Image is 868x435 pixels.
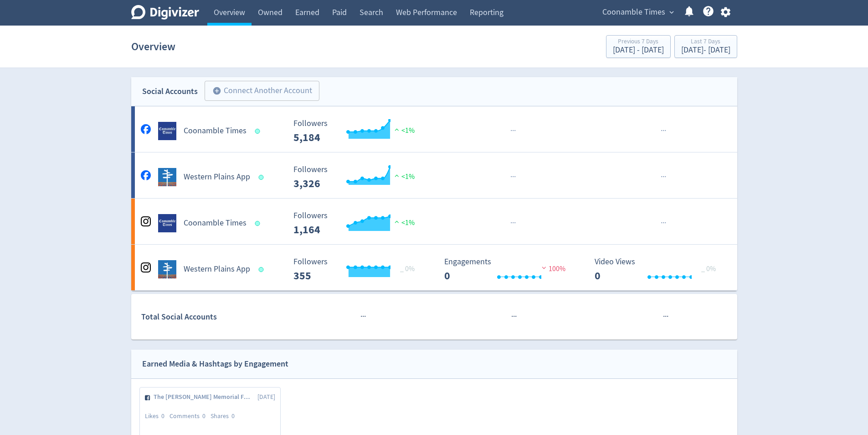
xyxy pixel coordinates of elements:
img: Coonamble Times undefined [158,122,176,140]
span: expand_more [668,8,676,16]
img: Western Plains App undefined [158,260,176,278]
span: · [663,171,664,183]
div: Last 7 Days [681,38,730,46]
span: · [664,125,666,136]
div: Total Social Accounts [141,310,287,324]
span: · [514,217,516,229]
span: The [PERSON_NAME] Memorial Fund [154,393,257,402]
span: Data last synced: 6 Oct 2025, 8:02pm (AEDT) [258,175,266,180]
span: · [664,171,666,183]
span: · [514,171,516,183]
span: · [663,217,664,229]
span: · [510,125,512,136]
span: · [667,311,668,322]
div: Social Accounts [142,85,198,98]
span: · [663,311,665,322]
img: negative-performance.svg [539,264,549,271]
a: Coonamble Times undefinedCoonamble Times Followers --- Followers 1,164 <1%······ [131,199,737,244]
span: <1% [392,126,415,135]
h5: Western Plains App [184,172,250,183]
h5: Western Plains App [184,264,250,275]
h5: Coonamble Times [184,218,247,229]
div: Shares [211,412,240,421]
div: Previous 7 Days [613,38,664,46]
div: [DATE] - [DATE] [613,46,664,54]
svg: Followers --- [289,211,426,236]
span: · [511,311,513,322]
button: Previous 7 Days[DATE] - [DATE] [606,35,671,58]
div: Comments [169,412,211,421]
svg: Followers --- [289,165,426,189]
a: Coonamble Times undefinedCoonamble Times Followers --- Followers 5,184 <1%······ [131,106,737,152]
a: Connect Another Account [198,82,319,101]
span: [DATE] [257,393,275,402]
span: · [665,311,667,322]
span: <1% [392,218,415,227]
svg: Engagements 0 [440,257,576,282]
span: 0 [161,412,164,420]
span: · [512,171,514,183]
span: · [515,311,517,322]
div: Earned Media & Hashtags by Engagement [142,357,288,371]
span: <1% [392,172,415,181]
img: positive-performance.svg [392,218,401,225]
span: · [661,125,663,136]
span: add_circle [212,86,221,95]
span: · [512,125,514,136]
button: Connect Another Account [205,81,319,101]
button: Coonamble Times [599,5,676,20]
svg: Followers --- [289,257,426,282]
span: · [360,311,362,322]
span: 0 [231,412,235,420]
span: Coonamble Times [602,5,665,20]
span: · [513,311,515,322]
span: 100% [539,264,565,273]
span: · [362,311,364,322]
span: Data last synced: 6 Oct 2025, 8:02pm (AEDT) [255,221,262,226]
a: Western Plains App undefinedWestern Plains App Followers --- Followers 3,326 <1%······ [131,152,737,198]
span: · [663,125,664,136]
svg: Followers --- [289,119,426,143]
span: · [510,217,512,229]
span: · [661,217,663,229]
span: · [512,217,514,229]
span: · [661,171,663,183]
img: positive-performance.svg [392,172,401,179]
span: · [510,171,512,183]
span: _ 0% [400,264,415,273]
span: _ 0% [701,264,716,273]
span: · [664,217,666,229]
img: Coonamble Times undefined [158,214,176,232]
svg: Video Views 0 [590,257,727,282]
a: Western Plains App undefinedWestern Plains App Followers --- _ 0% Followers 355 Engagements 0 Eng... [131,245,737,290]
span: Data last synced: 6 Oct 2025, 8:02pm (AEDT) [258,267,266,272]
span: Data last synced: 6 Oct 2025, 8:02pm (AEDT) [255,129,262,134]
span: · [364,311,366,322]
h1: Overview [131,32,175,61]
span: · [514,125,516,136]
button: Last 7 Days[DATE]- [DATE] [674,35,737,58]
div: Likes [145,412,169,421]
div: [DATE] - [DATE] [681,46,730,54]
h5: Coonamble Times [184,126,247,136]
span: 0 [202,412,205,420]
img: positive-performance.svg [392,126,401,133]
img: Western Plains App undefined [158,168,176,186]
